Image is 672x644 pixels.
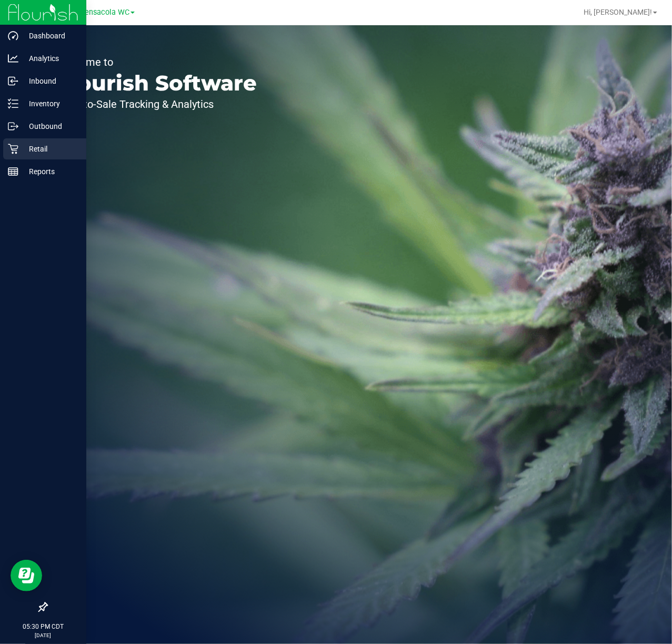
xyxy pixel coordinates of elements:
[18,97,82,110] p: Inventory
[57,73,257,94] p: Flourish Software
[584,8,652,16] span: Hi, [PERSON_NAME]!
[18,143,82,155] p: Retail
[8,121,18,132] inline-svg: Outbound
[8,53,18,64] inline-svg: Analytics
[8,76,18,86] inline-svg: Inbound
[18,120,82,133] p: Outbound
[11,560,42,591] iframe: Resource center
[57,57,257,67] p: Welcome to
[5,631,82,639] p: [DATE]
[8,98,18,109] inline-svg: Inventory
[57,99,257,109] p: Seed-to-Sale Tracking & Analytics
[18,165,82,178] p: Reports
[18,52,82,65] p: Analytics
[18,75,82,87] p: Inbound
[80,8,129,17] span: Pensacola WC
[8,144,18,154] inline-svg: Retail
[8,166,18,177] inline-svg: Reports
[18,29,82,42] p: Dashboard
[5,622,82,631] p: 05:30 PM CDT
[8,31,18,41] inline-svg: Dashboard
